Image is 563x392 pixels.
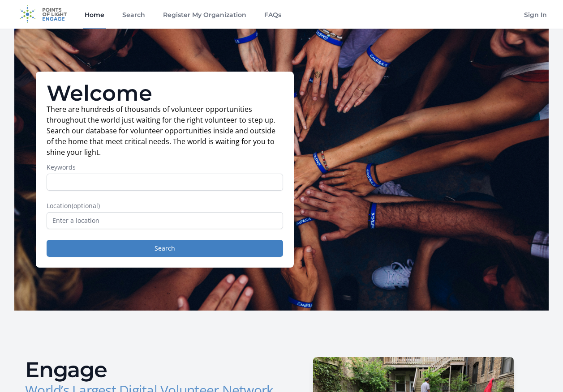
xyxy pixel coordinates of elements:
span: (optional) [72,201,100,210]
h2: Engage [25,359,275,380]
label: Location [47,201,283,210]
button: Search [47,240,283,257]
label: Keywords [47,163,283,172]
h1: Welcome [47,82,283,104]
input: Enter a location [47,212,283,229]
p: There are hundreds of thousands of volunteer opportunities throughout the world just waiting for ... [47,104,283,158]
